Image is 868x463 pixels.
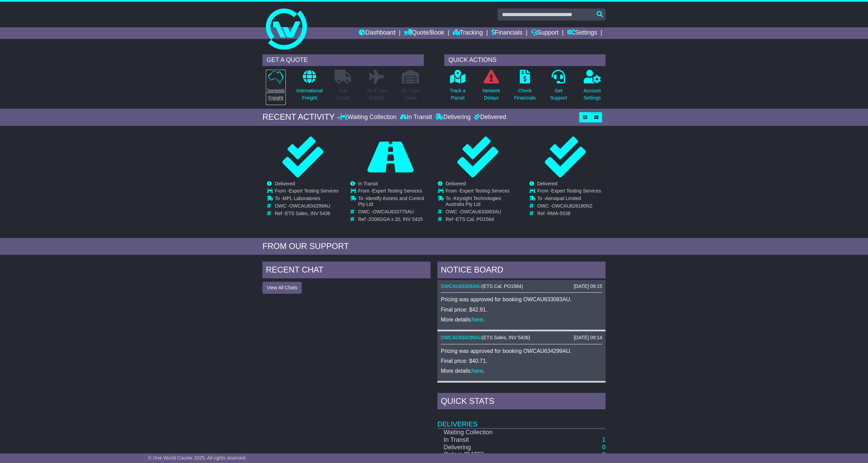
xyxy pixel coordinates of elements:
p: Pricing was approved for booking OWCAU634299AU. [441,348,602,354]
td: OWC - [446,209,518,216]
span: MPL Laboratories [283,196,320,201]
span: OWCAU626180NZ [552,203,593,209]
span: Z008GGA x 20, INV 5425 [368,216,423,222]
div: GET A QUOTE [262,54,424,66]
p: Get Support [550,87,567,102]
td: Waiting Collection [437,428,543,436]
p: Pricing was approved for booking OWCAU633083AU. [441,296,602,303]
span: In Transit [358,181,378,186]
td: Ref - [275,211,339,216]
td: Deliveries [437,411,606,428]
a: CheckFinancials [514,69,536,105]
p: Full Loads [335,87,352,102]
a: 0 [602,444,606,451]
span: Aeroqual Limited [545,196,581,201]
a: here [472,368,483,374]
a: InternationalFreight [296,69,323,105]
td: Delivering [437,444,543,451]
div: RECENT ACTIVITY - [262,112,340,122]
a: Dashboard [359,27,395,39]
span: Delivered [446,181,466,186]
p: Final price: $42.91. [441,306,602,313]
div: ( ) [441,335,602,341]
span: ETS Sales, INV 5436 [484,335,529,340]
td: Ref - [446,216,518,222]
span: Expert Testing Services [460,188,510,194]
span: OWCAU633775AU [373,209,414,214]
a: OWCAU633083AU [441,283,482,289]
a: Support [531,27,559,39]
td: In Transit [437,436,543,444]
td: From - [446,188,518,196]
td: Orders [DATE] [437,451,543,459]
p: Account Settings [584,87,601,102]
div: [DATE] 09:14 [574,335,602,341]
p: Final price: $40.71. [441,358,602,364]
span: Expert Testing Services [372,188,422,194]
a: OWCAU634299AU [441,335,482,340]
p: More details: . [441,316,602,323]
div: Quick Stats [437,393,606,411]
span: ETS Sales, INV 5436 [285,211,330,216]
span: RMA-5538 [547,211,570,216]
a: DomesticFreight [266,69,286,105]
a: GetSupport [550,69,567,105]
td: From - [275,188,339,196]
div: Delivering [434,114,472,121]
td: OWC - [537,203,601,211]
p: More details: . [441,368,602,374]
td: To - [358,196,430,209]
a: Quote/Book [404,27,444,39]
td: From - [537,188,601,196]
span: © One World Courier 2025. All rights reserved. [148,455,247,461]
p: Domestic Freight [266,87,286,102]
div: Waiting Collection [340,114,398,121]
span: Delivered [275,181,295,186]
a: here [472,317,483,322]
td: Ref - [537,211,601,216]
button: View All Chats [262,282,302,294]
td: From - [358,188,430,196]
a: Track aParcel [449,69,466,105]
td: OWC - [275,203,339,211]
a: NetworkDelays [482,69,500,105]
a: Tracking [453,27,483,39]
p: Air & Sea Freight [367,87,387,102]
td: To - [446,196,518,209]
td: To - [537,196,601,203]
div: [DATE] 09:15 [574,283,602,289]
span: Identify Assess and Control Pty Ltd [358,196,424,207]
p: Network Delays [483,87,500,102]
div: Delivered [472,114,506,121]
p: International Freight [296,87,323,102]
td: OWC - [358,209,430,216]
p: Air / Sea Depot [401,87,420,102]
p: Track a Parcel [450,87,465,102]
div: QUICK ACTIONS [444,54,606,66]
div: ( ) [441,283,602,289]
a: Settings [567,27,597,39]
span: OWCAU633083AU [460,209,501,214]
div: FROM OUR SUPPORT [262,241,606,251]
span: Delivered [537,181,557,186]
a: 0 [602,451,606,458]
div: NOTICE BOARD [437,262,606,280]
span: ETS Cal. PO1564 [456,216,494,222]
td: To - [275,196,339,203]
a: Financials [491,27,523,39]
td: Ref - [358,216,430,222]
div: RECENT CHAT [262,262,431,280]
span: Expert Testing Services [289,188,339,194]
a: AccountSettings [583,69,601,105]
div: In Transit [398,114,434,121]
a: 1 [602,436,606,443]
span: ETS Cal. PO1564 [484,283,521,289]
span: OWCAU634299AU [289,203,330,209]
p: Check Financials [514,87,536,102]
span: Keysight Technologies Australia Pty Ltd [446,196,501,207]
span: Expert Testing Services [551,188,601,194]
